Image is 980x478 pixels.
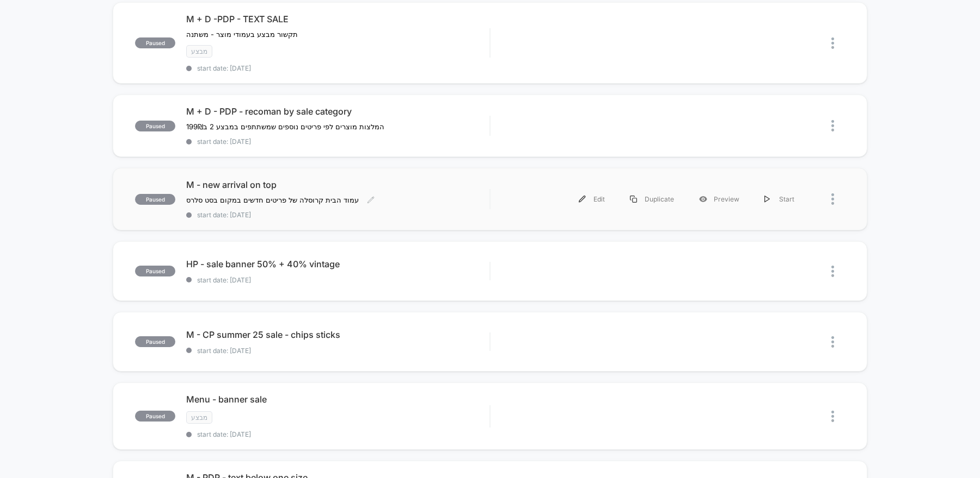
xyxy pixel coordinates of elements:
[831,193,834,205] img: close
[630,196,637,203] img: menu
[831,336,834,348] img: close
[186,347,489,355] span: start date: [DATE]
[186,106,489,117] span: M + D - PDP - recoman by sale category
[617,187,687,211] div: Duplicate
[135,37,175,48] span: paused
[186,430,489,438] span: start date: [DATE]
[579,196,586,203] img: menu
[135,336,175,347] span: paused
[135,266,175,276] span: paused
[764,196,770,203] img: menu
[186,64,489,72] span: start date: [DATE]
[831,120,834,131] img: close
[135,121,175,131] span: paused
[566,187,617,211] div: Edit
[831,411,834,422] img: close
[831,37,834,49] img: close
[186,196,359,204] span: עמוד הבית קרוסלה של פריטים חדשים במקום בסט סלרס
[186,411,212,424] span: מבצע
[186,394,489,405] span: Menu - banner sale
[186,122,384,131] span: המלצות מוצרים לפי פריטים נוספים שמשתתפים במבצע 2 ב199₪
[186,211,489,219] span: start date: [DATE]
[186,30,300,39] span: תקשור מבצע בעמודי מוצר - משתנה
[687,187,752,211] div: Preview
[186,259,489,269] span: HP - sale banner 50% + 40% vintage
[186,179,489,190] span: M - new arrival on top
[752,187,807,211] div: Start
[135,411,175,422] span: paused
[186,45,212,58] span: מבצע
[135,194,175,205] span: paused
[831,266,834,277] img: close
[186,137,489,146] span: start date: [DATE]
[186,14,489,24] span: M + D -PDP - TEXT SALE
[186,276,489,284] span: start date: [DATE]
[186,329,489,340] span: M - CP summer 25 sale - chips sticks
